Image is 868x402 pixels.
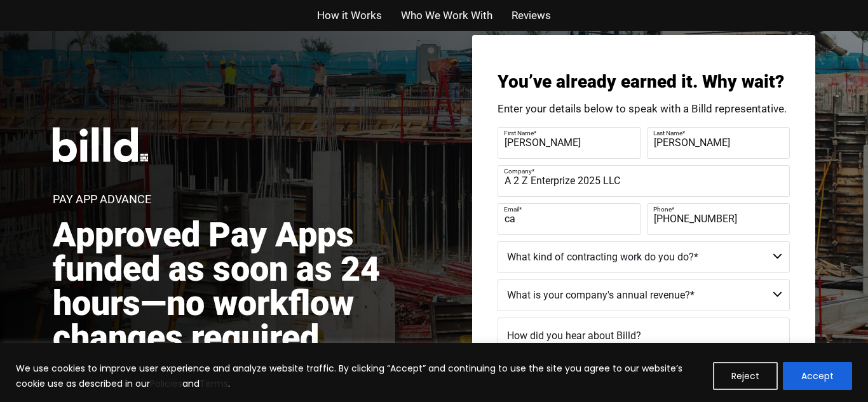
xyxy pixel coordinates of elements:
[317,6,382,25] a: How it Works
[713,362,778,390] button: Reject
[498,73,790,91] h3: You’ve already earned it. Why wait?
[504,205,519,212] span: Email
[783,362,852,390] button: Accept
[200,377,228,390] a: Terms
[512,6,551,25] a: Reviews
[653,205,672,212] span: Phone
[504,129,534,136] span: First Name
[53,218,448,355] h2: Approved Pay Apps funded as soon as 24 hours—no workflow changes required
[498,104,790,114] p: Enter your details below to speak with a Billd representative.
[150,377,182,390] a: Policies
[653,129,682,136] span: Last Name
[53,194,151,205] h1: Pay App Advance
[504,167,532,174] span: Company
[16,361,703,391] p: We use cookies to improve user experience and analyze website traffic. By clicking “Accept” and c...
[401,6,492,25] a: Who We Work With
[507,330,641,342] span: How did you hear about Billd?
